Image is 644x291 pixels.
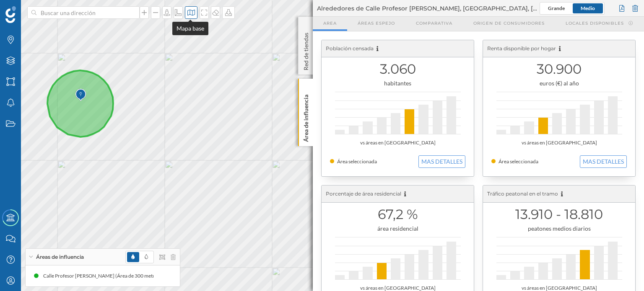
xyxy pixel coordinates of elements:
[302,91,310,142] p: Área de influencia
[491,139,627,147] div: vs áreas en [GEOGRAPHIC_DATA]
[330,79,465,88] div: habitantes
[17,6,47,13] span: Soporte
[172,22,208,35] div: Mapa base
[418,155,465,168] button: MAS DETALLES
[473,20,545,26] span: Origen de consumidores
[416,20,452,26] span: Comparativa
[322,40,474,57] div: Población censada
[330,206,465,222] h1: 67,2 %
[491,206,627,222] h1: 13.910 - 18.810
[330,224,465,233] div: área residencial
[337,158,377,165] span: Área seleccionada
[317,4,540,13] span: Alrededores de Calle Profesor [PERSON_NAME], [GEOGRAPHIC_DATA], [GEOGRAPHIC_DATA], [GEOGRAPHIC_DATA]
[491,224,627,233] div: peatones medios diarios
[323,20,337,26] span: Area
[580,155,627,168] button: MAS DETALLES
[36,253,84,261] span: Áreas de influencia
[75,87,86,103] img: Marker
[548,5,565,11] span: Grande
[581,5,595,11] span: Medio
[322,185,474,203] div: Porcentaje de área residencial
[491,79,627,88] div: euros (€) al año
[491,61,627,77] h1: 30.900
[330,61,465,77] h1: 3.060
[483,40,635,57] div: Renta disponible por hogar
[499,158,538,165] span: Área seleccionada
[566,20,624,26] span: Locales disponibles
[358,20,395,26] span: Áreas espejo
[302,29,310,70] p: Red de tiendas
[330,139,465,147] div: vs áreas en [GEOGRAPHIC_DATA]
[5,6,16,23] img: Geoblink Logo
[43,272,184,280] div: Calle Profesor [PERSON_NAME] (Área de 300 metros de radio)
[483,185,635,203] div: Tráfico peatonal en el tramo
